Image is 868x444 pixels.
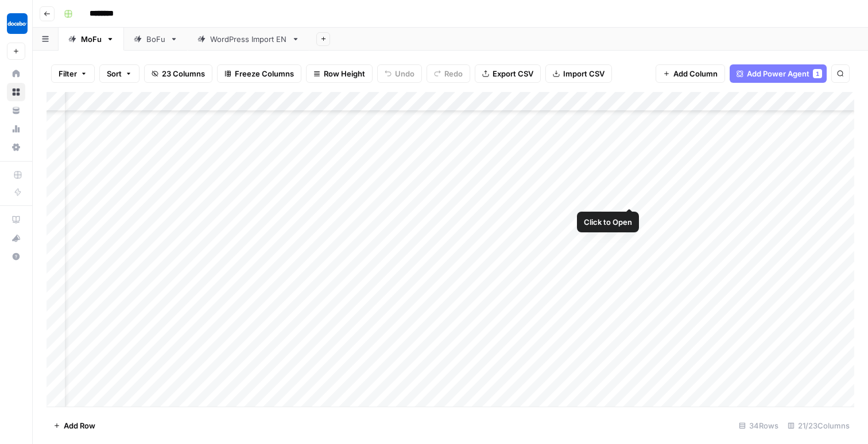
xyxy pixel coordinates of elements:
[7,9,25,38] button: Workspace: Docebo
[107,68,122,79] span: Sort
[99,64,139,83] button: Sort
[64,420,95,431] span: Add Row
[493,68,533,79] span: Export CSV
[747,68,809,79] span: Add Power Agent
[7,210,25,229] a: AirOps Academy
[563,68,604,79] span: Import CSV
[324,68,365,79] span: Row Height
[217,64,301,83] button: Freeze Columns
[377,64,422,83] button: Undo
[656,64,725,83] button: Add Column
[162,68,205,79] span: 23 Columns
[146,33,165,45] div: BoFu
[46,416,102,435] button: Add Row
[783,416,854,435] div: 21/23 Columns
[427,64,470,83] button: Redo
[81,33,102,45] div: MoFu
[7,229,25,247] div: What's new?
[545,64,612,83] button: Import CSV
[7,83,25,101] a: Browse
[124,28,188,51] a: BoFu
[444,68,463,79] span: Redo
[7,13,28,34] img: Docebo Logo
[51,64,95,83] button: Filter
[235,68,294,79] span: Freeze Columns
[7,64,25,83] a: Home
[395,68,414,79] span: Undo
[7,101,25,120] a: Your Data
[7,138,25,156] a: Settings
[188,28,309,51] a: WordPress Import EN
[475,64,541,83] button: Export CSV
[813,69,822,78] div: 1
[7,247,25,266] button: Help + Support
[59,28,124,51] a: MoFu
[144,64,212,83] button: 23 Columns
[59,68,77,79] span: Filter
[7,229,25,247] button: What's new?
[816,69,819,78] span: 1
[730,64,827,83] button: Add Power Agent1
[7,120,25,138] a: Usage
[734,416,783,435] div: 34 Rows
[673,68,718,79] span: Add Column
[210,33,287,45] div: WordPress Import EN
[306,64,373,83] button: Row Height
